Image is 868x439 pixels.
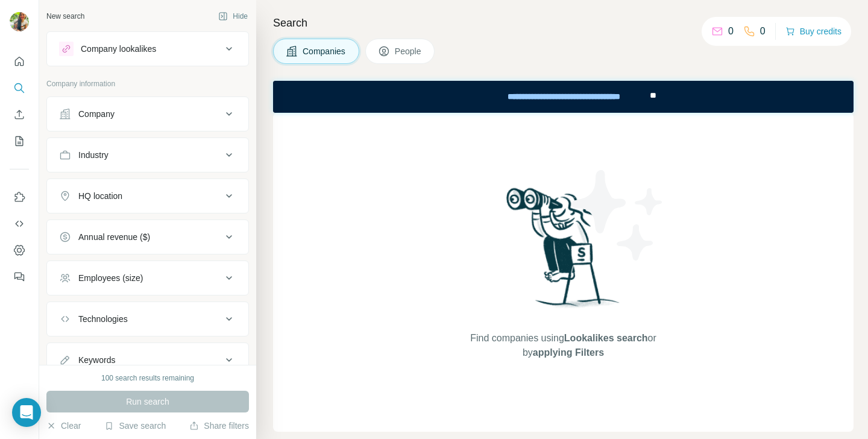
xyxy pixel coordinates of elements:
button: Share filters [189,420,249,432]
button: My lists [10,130,29,152]
span: Companies [303,45,347,57]
p: Company information [46,78,249,89]
button: Use Surfe API [10,213,29,235]
button: Feedback [10,266,29,288]
button: HQ location [47,182,248,210]
button: Technologies [47,305,248,333]
iframe: Banner [273,81,854,113]
div: New search [46,11,84,22]
div: Employees (size) [78,272,143,284]
button: Buy credits [785,23,841,40]
h4: Search [273,14,854,31]
img: Avatar [10,12,29,31]
button: Annual revenue ($) [47,223,248,251]
button: Keywords [47,346,248,374]
div: 100 search results remaining [101,373,194,384]
img: Surfe Illustration - Stars [564,161,672,270]
button: Company lookalikes [47,34,248,63]
div: Keywords [78,354,115,366]
div: Open Intercom Messenger [12,398,41,427]
button: Clear [46,420,81,432]
button: Search [10,77,29,99]
button: Industry [47,141,248,169]
button: Hide [210,7,256,25]
div: Technologies [78,313,128,325]
button: Quick start [10,51,29,72]
img: Surfe Illustration - Woman searching with binoculars [501,185,626,319]
span: applying Filters [533,347,604,358]
button: Enrich CSV [10,104,29,125]
button: Dashboard [10,239,29,261]
div: Company [78,108,115,120]
button: Company [47,99,248,128]
div: Industry [78,149,108,161]
button: Employees (size) [47,264,248,292]
span: Find companies using or by [467,331,659,360]
span: Lookalikes search [564,333,648,343]
p: 0 [728,24,734,39]
div: HQ location [78,190,122,202]
button: Use Surfe on LinkedIn [10,186,29,208]
p: 0 [760,24,766,39]
div: Annual revenue ($) [78,231,150,243]
div: Company lookalikes [81,43,156,55]
button: Save search [104,420,166,432]
span: People [395,45,423,57]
